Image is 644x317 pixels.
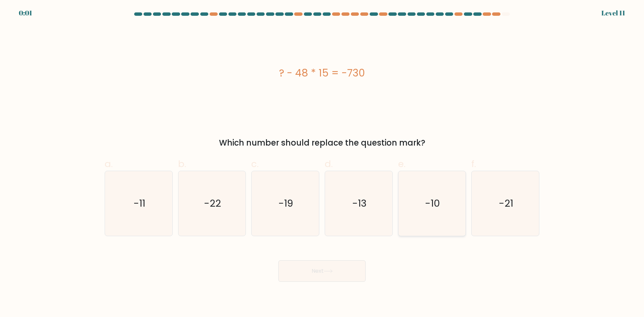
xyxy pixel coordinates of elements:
text: -10 [425,197,440,210]
div: ? - 48 * 15 = -730 [105,65,539,81]
button: Next [278,260,366,282]
span: c. [251,157,259,170]
div: Which number should replace the question mark? [109,137,535,149]
span: e. [398,157,406,170]
span: b. [178,157,186,170]
span: d. [325,157,333,170]
text: -19 [279,197,293,210]
text: -21 [499,197,513,210]
span: f. [471,157,476,170]
text: -13 [352,197,367,210]
text: -11 [133,197,145,210]
div: Level 11 [601,8,625,18]
div: 0:01 [19,8,32,18]
span: a. [105,157,113,170]
text: -22 [204,197,221,210]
